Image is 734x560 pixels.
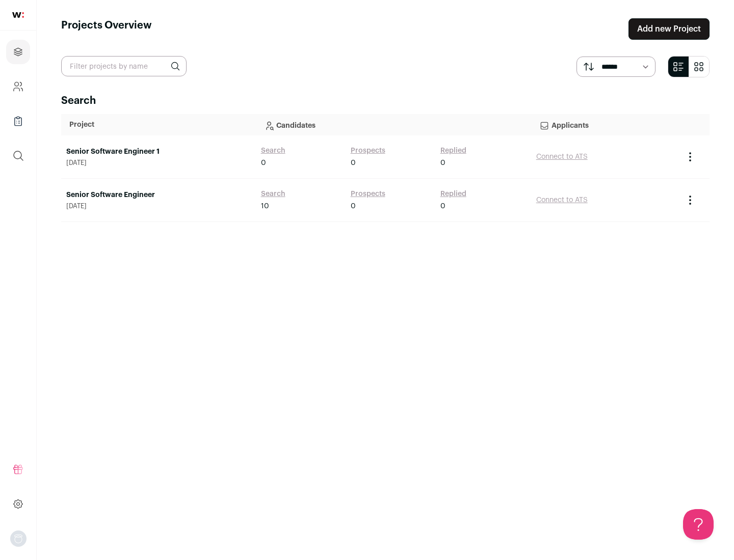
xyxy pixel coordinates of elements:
p: Project [69,120,248,130]
button: Project Actions [684,151,696,163]
a: Prospects [351,189,385,199]
h2: Search [61,94,710,108]
a: Projects [6,40,30,64]
a: Replied [440,146,466,156]
input: Filter projects by name [61,56,187,76]
span: 0 [351,201,356,211]
a: Add new Project [628,18,710,40]
h1: Projects Overview [61,18,152,40]
a: Connect to ATS [536,153,588,160]
a: Prospects [351,146,385,156]
a: Replied [440,189,466,199]
span: 10 [261,201,269,211]
a: Senior Software Engineer 1 [66,147,251,157]
p: Candidates [264,115,523,135]
span: [DATE] [66,159,251,167]
a: Company and ATS Settings [6,74,30,99]
a: Company Lists [6,109,30,133]
iframe: Help Scout Beacon - Open [683,509,714,540]
a: Connect to ATS [536,197,588,204]
img: nopic.png [10,530,27,547]
span: 0 [440,158,445,168]
img: wellfound-shorthand-0d5821cbd27db2630d0214b213865d53afaa358527fdda9d0ea32b1df1b89c2c.svg [12,12,24,18]
a: Search [261,189,285,199]
span: 0 [440,201,445,211]
span: 0 [261,158,266,168]
span: [DATE] [66,202,251,210]
a: Senior Software Engineer [66,190,251,200]
span: 0 [351,158,356,168]
button: Open dropdown [10,530,27,547]
p: Applicants [539,115,671,135]
button: Project Actions [684,194,696,206]
a: Search [261,146,285,156]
